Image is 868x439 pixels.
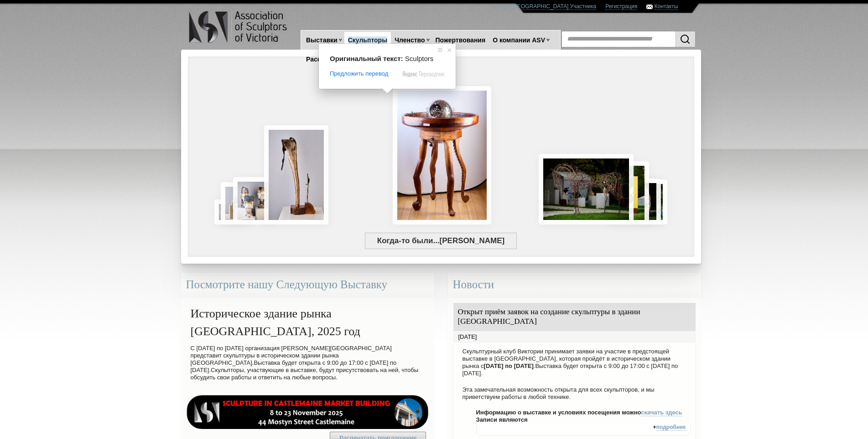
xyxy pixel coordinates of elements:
[655,3,678,10] ya-tr-span: Контакты
[191,307,360,338] ya-tr-span: Историческое здание рынка [GEOGRAPHIC_DATA], 2025 год
[302,32,341,49] a: Выставки
[605,3,637,10] a: Регистрация
[605,3,637,10] ya-tr-span: Регистрация
[405,55,434,62] span: Sculptors
[306,56,337,63] ya-tr-span: Рассылка
[463,386,655,400] ya-tr-span: Эта замечательная возможность открыта для всех скульпторов, и мы приветствуем работы в любой техн...
[302,51,341,68] a: Рассылка
[656,424,686,431] a: подробнее
[391,32,428,49] a: Членство
[646,5,653,9] img: Связаться с ASV
[330,70,388,78] span: Предложить перевод
[489,32,549,49] a: О компании ASV
[641,409,682,416] a: скачать здесь
[458,333,477,340] ya-tr-span: [DATE]
[453,278,494,291] ya-tr-span: Новости
[493,36,545,44] ya-tr-span: О компании ASV
[432,32,489,49] a: Пожертвования
[458,307,640,326] ya-tr-span: Открыт приём заявок на создание скульптуры в здании [GEOGRAPHIC_DATA]
[463,348,671,369] ya-tr-span: Скульптурный клуб Виктории принимает заявки на участие в предстоящей выставке в [GEOGRAPHIC_DATA]...
[348,36,387,44] ya-tr-span: Скульпторы
[653,424,656,430] ya-tr-span: +
[436,36,486,44] ya-tr-span: Пожертвования
[476,409,641,416] ya-tr-span: Информацию о выставке и условиях посещения можно
[191,359,397,373] ya-tr-span: Выставка будет открыта с 9:00 до 17:00 с [DATE] по [DATE].
[440,236,505,245] ya-tr-span: [PERSON_NAME]
[493,3,596,10] ya-tr-span: Вход в [GEOGRAPHIC_DATA] Участника
[188,9,289,45] img: logo.png
[377,236,440,245] ya-tr-span: Когда-то были...
[680,34,691,45] img: Поиск
[655,3,678,10] a: Контакты
[344,32,391,49] a: Скульпторы
[463,362,678,377] ya-tr-span: Выставка будет открыта с 9:00 до 17:00 с [DATE] по [DATE].
[330,55,403,62] span: Оригинальный текст:
[656,424,686,430] ya-tr-span: подробнее
[493,3,596,10] a: Вход в [GEOGRAPHIC_DATA] Участника
[264,125,329,225] img: Пройденное путешествие и предстоящее путешествие
[534,362,535,369] ya-tr-span: .
[186,395,429,429] img: castlemaine-ldrbd25v2.png
[191,367,419,381] ya-tr-span: Скульпторы, участвующие в выставке, будут присутствовать на ней, чтобы обсудить свои работы и отв...
[191,345,392,366] ya-tr-span: С [DATE] по [DATE] организация [PERSON_NAME][GEOGRAPHIC_DATA] представит скульптуры в историческо...
[476,416,528,423] ya-tr-span: Записи являются
[306,36,338,44] ya-tr-span: Выставки
[484,362,534,369] ya-tr-span: [DATE] по [DATE]
[186,278,388,291] ya-tr-span: Посмотрите нашу Следующую Выставку
[395,36,425,44] ya-tr-span: Членство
